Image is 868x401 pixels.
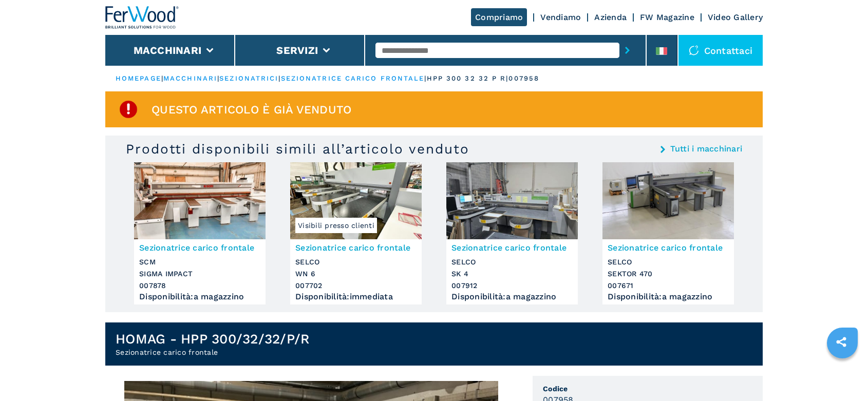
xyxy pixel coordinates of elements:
h3: Sezionatrice carico frontale [451,242,573,254]
img: SoldProduct [118,99,139,120]
h3: Prodotti disponibili simili all’articolo venduto [126,141,469,157]
div: Disponibilità : a magazzino [139,294,260,299]
a: FW Magazine [640,12,694,22]
span: | [161,74,163,82]
a: sezionatrici [219,74,278,82]
iframe: Chat [824,355,860,393]
h3: Sezionatrice carico frontale [295,242,417,254]
img: Sezionatrice carico frontale SELCO SK 4 [446,162,578,239]
a: sharethis [828,329,854,355]
h3: Sezionatrice carico frontale [608,242,729,254]
div: Disponibilità : a magazzino [608,294,729,299]
a: Azienda [594,12,627,22]
img: Sezionatrice carico frontale SELCO SEKTOR 470 [602,162,734,239]
h3: SELCO SK 4 007912 [451,256,573,292]
a: Sezionatrice carico frontale SELCO WN 6Visibili presso clientiSezionatrice carico frontaleSELCOWN... [290,162,422,304]
h3: SCM SIGMA IMPACT 007878 [139,256,260,292]
h1: HOMAG - HPP 300/32/32/P/R [116,331,309,347]
img: Sezionatrice carico frontale SELCO WN 6 [290,162,422,239]
div: Disponibilità : a magazzino [451,294,573,299]
h2: Sezionatrice carico frontale [116,347,309,357]
p: hpp 300 32 32 p r | [427,74,509,83]
button: submit-button [619,39,635,62]
a: sezionatrice carico frontale [281,74,425,82]
a: Sezionatrice carico frontale SCM SIGMA IMPACTSezionatrice carico frontaleSCMSIGMA IMPACT007878Dis... [134,162,266,304]
a: HOMEPAGE [116,74,161,82]
a: Sezionatrice carico frontale SELCO SK 4Sezionatrice carico frontaleSELCOSK 4007912Disponibilità:a... [446,162,578,304]
a: Vendiamo [540,12,581,22]
a: Tutti i macchinari [670,145,743,153]
span: | [217,74,219,82]
h3: SELCO SEKTOR 470 007671 [608,256,729,292]
img: Contattaci [689,45,699,55]
img: Sezionatrice carico frontale SCM SIGMA IMPACT [134,162,266,239]
button: Servizi [276,44,318,56]
span: | [424,74,426,82]
span: Questo articolo è già venduto [152,104,351,116]
span: Visibili presso clienti [295,218,377,233]
span: Codice [543,384,752,394]
h3: SELCO WN 6 007702 [295,256,417,292]
div: Contattaci [678,35,763,66]
button: Macchinari [134,44,202,56]
a: Sezionatrice carico frontale SELCO SEKTOR 470Sezionatrice carico frontaleSELCOSEKTOR 470007671Dis... [602,162,734,304]
a: Video Gallery [708,12,763,22]
img: Ferwood [105,6,179,29]
a: Compriamo [471,8,527,26]
div: Disponibilità : immediata [295,294,417,299]
h3: Sezionatrice carico frontale [139,242,260,254]
a: macchinari [163,74,217,82]
p: 007958 [508,74,539,83]
span: | [278,74,280,82]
